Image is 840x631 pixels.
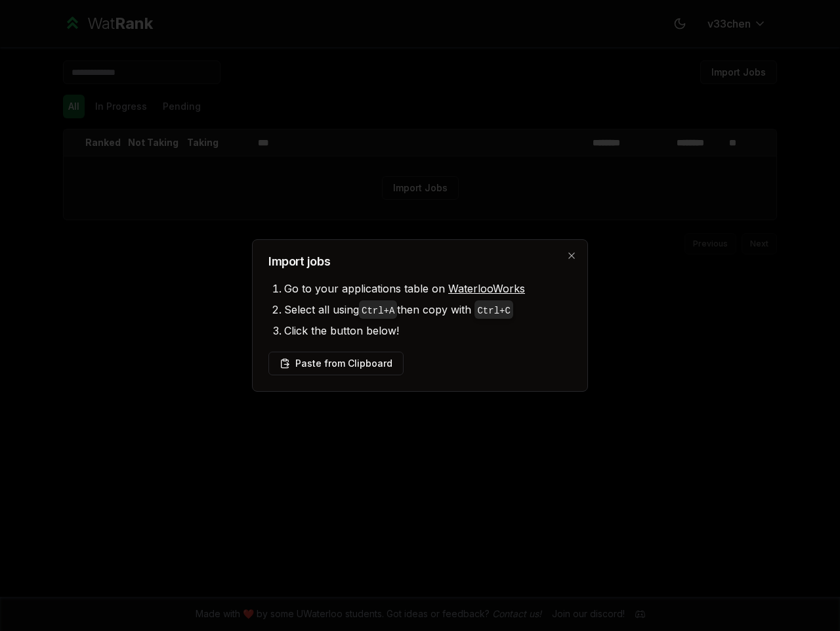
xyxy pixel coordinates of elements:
[284,320,572,341] li: Click the button below!
[448,282,525,295] a: WaterlooWorks
[477,306,510,316] code: Ctrl+ C
[268,256,572,268] h2: Import jobs
[268,352,404,375] button: Paste from Clipboard
[284,299,572,320] li: Select all using then copy with
[362,306,394,316] code: Ctrl+ A
[284,278,572,299] li: Go to your applications table on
